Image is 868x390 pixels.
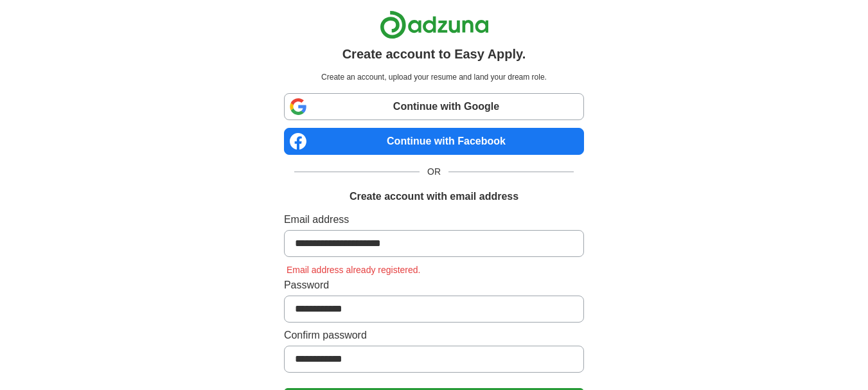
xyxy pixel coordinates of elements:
[284,128,584,155] a: Continue with Facebook
[284,212,584,227] label: Email address
[350,189,518,204] h1: Create account with email address
[380,10,489,39] img: Adzuna logo
[284,278,584,293] label: Password
[420,165,448,179] span: OR
[284,265,423,275] span: Email address already registered.
[284,328,584,343] label: Confirm password
[284,93,584,120] a: Continue with Google
[287,71,581,83] p: Create an account, upload your resume and land your dream role.
[342,44,526,64] h1: Create account to Easy Apply.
